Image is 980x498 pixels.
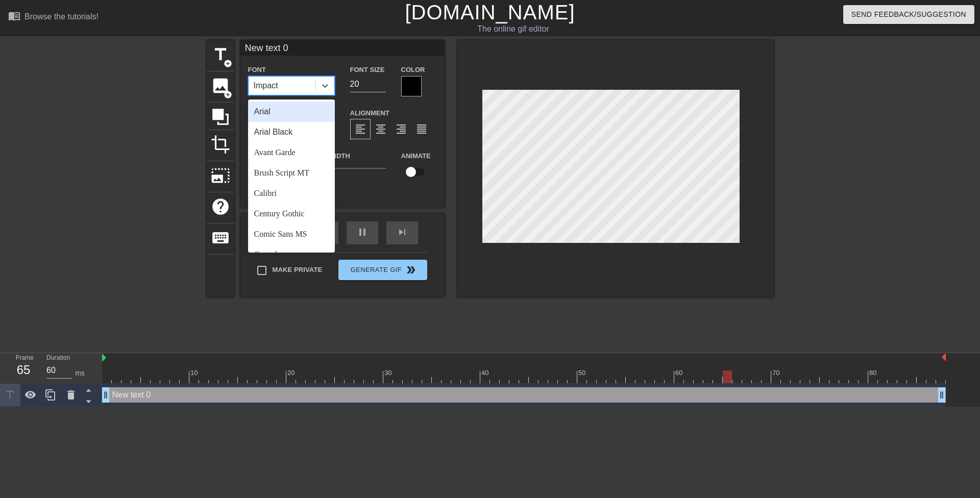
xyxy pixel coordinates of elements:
[211,45,230,64] span: title
[937,390,947,400] span: drag_handle
[401,151,431,161] label: Animate
[46,355,70,361] label: Duration
[224,59,232,68] span: add_circle
[401,65,425,75] label: Color
[772,368,781,378] div: 70
[350,108,389,118] label: Alignment
[248,224,335,244] div: Comic Sans MS
[287,368,297,378] div: 20
[248,163,335,183] div: Brush Script MT
[224,90,232,99] span: add_circle
[869,368,878,378] div: 80
[101,390,111,400] span: drag_handle
[248,65,266,75] label: Font
[190,368,200,378] div: 10
[942,353,946,361] img: bound-end.png
[24,12,99,21] div: Browse the tutorials!
[350,65,385,75] label: Font Size
[415,123,428,135] span: format_align_justify
[8,10,20,22] span: menu_book
[578,368,587,378] div: 50
[248,102,335,122] div: Arial
[375,123,387,135] span: format_align_center
[481,368,491,378] div: 40
[396,226,408,238] span: skip_next
[273,265,323,275] span: Make Private
[248,244,335,265] div: Consolas
[843,5,974,24] button: Send Feedback/Suggestion
[8,353,39,383] div: Frame
[356,226,369,238] span: pause
[211,166,230,185] span: photo_size_select_large
[248,204,335,224] div: Century Gothic
[211,197,230,216] span: help
[211,228,230,247] span: keyboard
[405,264,417,276] span: double_arrow
[332,23,695,35] div: The online gif editor
[675,368,684,378] div: 60
[354,123,366,135] span: format_align_left
[395,123,407,135] span: format_align_right
[248,183,335,204] div: Calibri
[248,122,335,142] div: Arial Black
[342,264,423,276] span: Generate Gif
[16,361,31,379] div: 65
[851,8,966,21] span: Send Feedback/Suggestion
[405,1,575,23] a: [DOMAIN_NAME]
[254,80,278,92] div: Impact
[211,135,230,154] span: crop
[211,76,230,95] span: image
[75,368,85,379] div: ms
[248,142,335,163] div: Avant Garde
[384,368,394,378] div: 30
[338,260,427,280] button: Generate Gif
[8,10,99,26] a: Browse the tutorials!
